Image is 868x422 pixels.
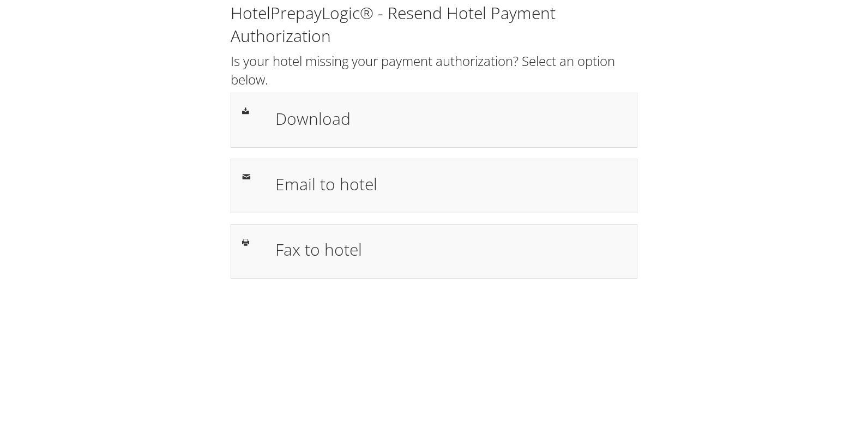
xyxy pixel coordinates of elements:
[231,2,637,47] h1: HotelPrepayLogic® - Resend Hotel Payment Authorization
[275,237,626,262] h1: Fax to hotel
[275,106,626,131] h1: Download
[231,159,637,213] a: Email to hotel
[275,172,626,196] h1: Email to hotel
[231,93,637,147] a: Download
[231,52,637,88] h2: Is your hotel missing your payment authorization? Select an option below.
[231,224,637,279] a: Fax to hotel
